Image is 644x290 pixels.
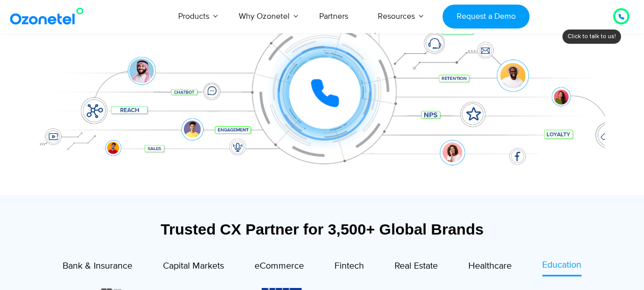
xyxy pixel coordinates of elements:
span: Education [542,259,581,271]
a: Real Estate [395,258,438,276]
a: Healthcare [468,258,512,276]
span: eCommerce [255,260,304,272]
a: eCommerce [255,258,304,276]
span: Real Estate [395,260,438,272]
a: Bank & Insurance [63,258,132,276]
a: Request a Demo [442,5,529,28]
span: Fintech [334,260,364,272]
span: Bank & Insurance [63,260,132,272]
a: Education [542,258,581,276]
a: Fintech [334,258,364,276]
span: Healthcare [468,260,512,272]
span: Capital Markets [163,260,224,272]
div: Trusted CX Partner for 3,500+ Global Brands [45,220,600,238]
a: Capital Markets [163,258,224,276]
